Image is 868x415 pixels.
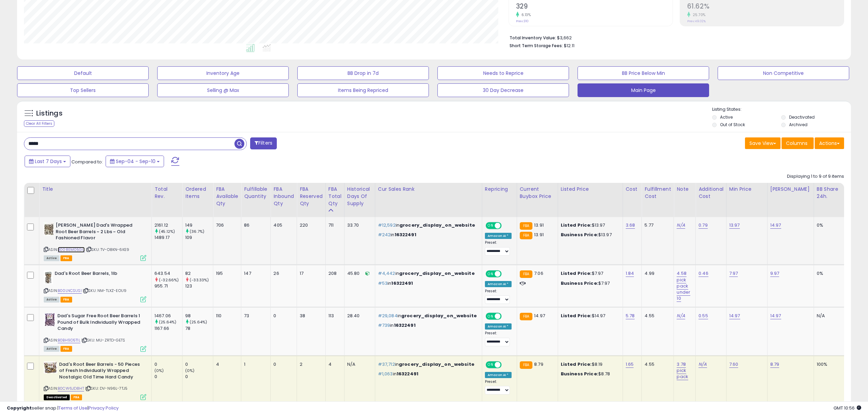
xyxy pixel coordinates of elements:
[300,186,323,207] div: FBA Reserved Qty
[347,361,370,367] div: N/A
[561,280,598,286] b: Business Price:
[677,186,693,193] div: Note
[645,222,668,228] div: 5.77
[486,362,495,367] span: ON
[720,114,733,120] label: Active
[578,83,709,97] button: Main Page
[561,371,598,377] b: Business Price:
[561,371,618,377] div: $8.78
[71,159,103,165] span: Compared to:
[216,270,236,277] div: 195
[534,270,543,277] span: 7.06
[44,346,59,352] span: All listings currently available for purchase on Amazon
[486,223,495,229] span: ON
[159,277,179,283] small: (-32.66%)
[520,270,532,278] small: FBA
[244,270,265,277] div: 147
[626,361,634,368] a: 1.65
[510,43,563,49] b: Short Term Storage Fees:
[561,231,598,238] b: Business Price:
[378,322,477,329] p: in
[786,140,808,147] span: Columns
[718,66,849,80] button: Non Competitive
[833,405,861,411] span: 2025-09-18 10:56 GMT
[81,337,125,343] span: | SKU: MU-ZRTD-GETS
[699,361,707,368] a: N/A
[645,270,668,277] div: 4.99
[561,186,620,193] div: Listed Price
[56,222,139,243] b: [PERSON_NAME] Dad's Wrapped Root Beer Barrels ~ 2 Lbs ~ Old Fashioned Flavor
[501,271,512,277] span: OFF
[154,186,179,200] div: Total Rev.
[57,313,140,334] b: Dad's Sugar Free Root Beer Barrels 1 Pound of Bulk Individually Wrapped Candy
[699,312,708,319] a: 0.55
[17,66,149,80] button: Default
[534,312,545,319] span: 14.97
[116,158,155,165] span: Sep-04 - Sep-10
[687,19,706,23] small: Prev: 49.02%
[486,313,495,319] span: ON
[44,313,56,326] img: 61W7ytrv5yL._SL40_.jpg
[516,2,673,12] h2: 329
[729,270,738,277] a: 7.97
[626,186,639,193] div: Cost
[770,222,781,229] a: 14.97
[486,271,495,277] span: ON
[687,2,844,12] h2: 61.62%
[60,297,72,303] span: FBA
[561,222,592,228] b: Listed Price:
[485,186,514,193] div: Repricing
[561,361,592,367] b: Listed Price:
[154,374,182,380] div: 0
[244,313,265,319] div: 73
[25,156,70,167] button: Last 7 Days
[44,297,59,303] span: All listings currently available for purchase on Amazon
[154,270,182,277] div: 643.54
[561,270,592,277] b: Listed Price:
[328,361,339,367] div: 4
[244,361,265,367] div: 1
[437,66,569,80] button: Needs to Reprice
[42,186,149,193] div: Title
[677,312,685,319] a: N/A
[394,322,416,329] span: 16322491
[564,42,574,49] span: $12.11
[677,270,690,302] a: 4.58 pick pack under 10
[154,325,182,332] div: 1167.66
[561,222,618,228] div: $13.97
[44,270,53,284] img: 41HWqdYnQHL._SL40_.jpg
[520,361,532,369] small: FBA
[817,222,839,228] div: 0%
[185,270,213,277] div: 82
[58,247,85,253] a: B008EM05GU
[154,313,182,319] div: 1467.06
[154,361,182,367] div: 0
[501,362,512,367] span: OFF
[36,109,63,118] h5: Listings
[185,313,213,319] div: 98
[770,361,779,368] a: 8.79
[300,313,320,319] div: 38
[516,19,529,23] small: Prev: 310
[626,222,635,229] a: 3.68
[485,372,512,378] div: Amazon AI *
[677,222,685,229] a: N/A
[58,288,82,294] a: B00LNCSUSI
[399,222,475,228] span: grocery_display_on_website
[817,361,839,367] div: 100%
[89,405,119,411] a: Privacy Policy
[58,386,84,391] a: B0CW6JD8HT
[817,270,839,277] div: 0%
[378,322,390,329] span: #739
[817,186,842,200] div: BB Share 24h.
[216,313,236,319] div: 110
[520,222,532,230] small: FBA
[626,312,635,319] a: 5.78
[300,361,320,367] div: 2
[244,186,268,200] div: Fulfillable Quantity
[561,280,618,286] div: $7.97
[190,277,209,283] small: (-33.33%)
[328,313,339,319] div: 113
[297,83,429,97] button: Items Being Repriced
[378,312,397,319] span: #29,084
